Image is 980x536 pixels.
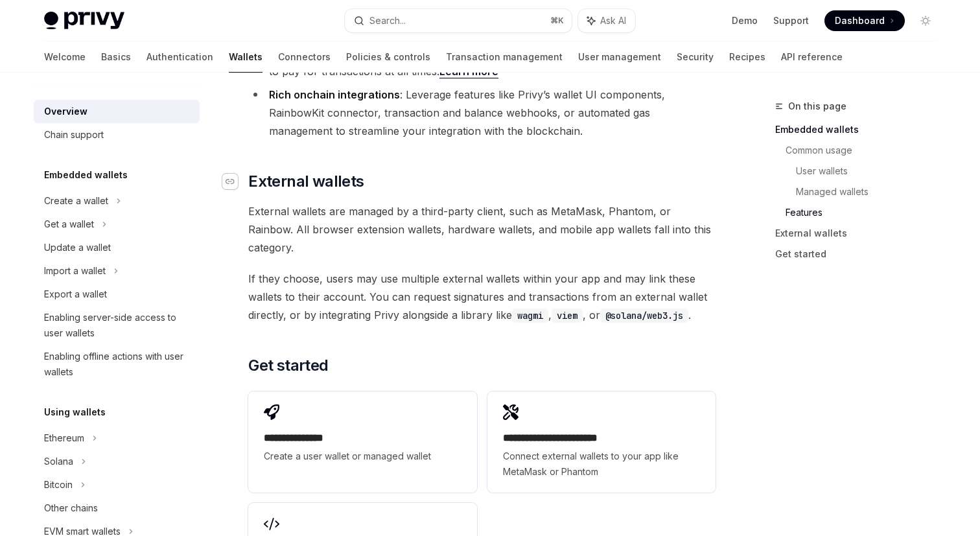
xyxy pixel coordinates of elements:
[824,10,905,31] a: Dashboard
[578,9,635,32] button: Ask AI
[550,16,564,26] span: ⌘ K
[248,202,716,257] span: External wallets are managed by a third-party client, such as MetaMask, Phantom, or Rainbow. All ...
[732,14,758,27] a: Demo
[222,171,248,192] a: Navigate to header
[44,310,192,341] div: Enabling server-side access to user wallets
[345,9,572,32] button: Search...⌘K
[775,244,946,264] a: Get started
[101,41,131,73] a: Basics
[781,41,843,73] a: API reference
[44,454,73,469] div: Solana
[248,171,364,192] span: External wallets
[512,309,548,323] code: wagmi
[229,41,262,73] a: Wallets
[34,100,200,123] a: Overview
[44,349,192,380] div: Enabling offline actions with user wallets
[44,41,86,73] a: Welcome
[146,41,213,73] a: Authentication
[503,449,700,480] span: Connect external wallets to your app like MetaMask or Phantom
[677,41,714,73] a: Security
[44,216,94,232] div: Get a wallet
[44,500,98,516] div: Other chains
[773,14,809,27] a: Support
[278,41,331,73] a: Connectors
[369,13,406,29] div: Search...
[34,306,200,345] a: Enabling server-side access to user wallets
[269,88,400,101] strong: Rich onchain integrations
[600,14,626,27] span: Ask AI
[248,355,328,376] span: Get started
[34,283,200,306] a: Export a wallet
[44,477,73,493] div: Bitcoin
[248,86,716,140] li: : Leverage features like Privy’s wallet UI components, RainbowKit connector, transaction and bala...
[796,181,946,202] a: Managed wallets
[34,345,200,384] a: Enabling offline actions with user wallets
[915,10,936,31] button: Toggle dark mode
[446,41,563,73] a: Transaction management
[44,263,106,279] div: Import a wallet
[248,270,716,324] span: If they choose, users may use multiple external wallets within your app and may link these wallet...
[34,496,200,520] a: Other chains
[552,309,583,323] code: viem
[44,193,108,209] div: Create a wallet
[835,14,885,27] span: Dashboard
[34,236,200,259] a: Update a wallet
[264,449,461,464] span: Create a user wallet or managed wallet
[44,286,107,302] div: Export a wallet
[44,127,104,143] div: Chain support
[44,12,124,30] img: light logo
[44,404,106,420] h5: Using wallets
[788,99,846,114] span: On this page
[44,430,84,446] div: Ethereum
[34,123,200,146] a: Chain support
[600,309,688,323] code: @solana/web3.js
[775,119,946,140] a: Embedded wallets
[786,202,946,223] a: Features
[44,104,87,119] div: Overview
[775,223,946,244] a: External wallets
[796,161,946,181] a: User wallets
[578,41,661,73] a: User management
[786,140,946,161] a: Common usage
[346,41,430,73] a: Policies & controls
[729,41,765,73] a: Recipes
[44,240,111,255] div: Update a wallet
[44,167,128,183] h5: Embedded wallets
